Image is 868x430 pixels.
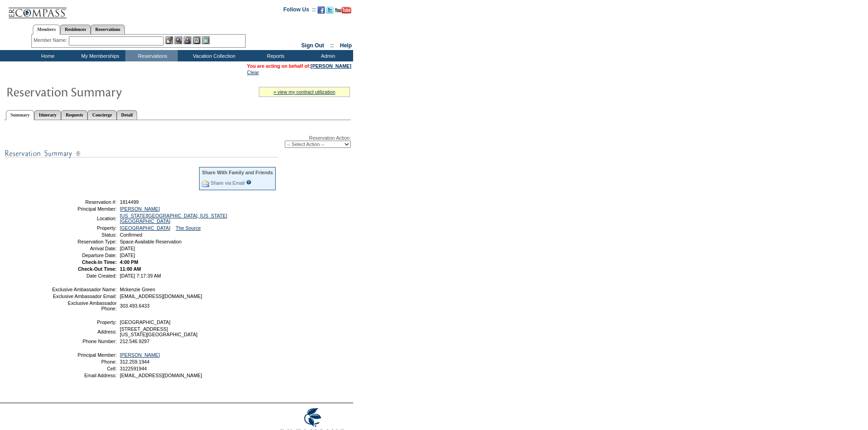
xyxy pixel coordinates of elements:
[120,366,147,371] span: 3122591944
[51,225,117,231] td: Property:
[301,50,353,61] td: Admin
[326,6,334,14] img: Follow us on Twitter
[301,42,324,49] a: Sign Out
[330,42,334,49] span: ::
[91,25,125,34] a: Reservations
[120,273,161,278] span: [DATE] 7:17:39 AM
[6,82,188,101] img: Reservaton Summary
[202,36,210,44] img: b_calculator.gif
[273,89,335,95] a: » view my contract utilization
[51,352,117,358] td: Principal Member:
[5,148,278,159] img: subTtlResSummary.gif
[33,25,61,35] a: Members
[51,273,117,278] td: Date Created:
[326,9,334,15] a: Follow us on Twitter
[165,36,173,44] img: b_edit.gif
[51,319,117,325] td: Property:
[51,373,117,378] td: Email Address:
[120,287,155,292] span: Mckenzie Green
[6,110,34,120] a: Summary
[176,225,201,231] a: The Source
[34,110,61,120] a: Itinerary
[117,110,138,120] a: Detail
[246,180,252,185] input: What is this?
[120,239,181,244] span: Space Available Reservation
[120,206,160,212] a: [PERSON_NAME]
[340,42,352,49] a: Help
[120,199,139,205] span: 1814499
[211,180,245,186] a: Share via Email
[51,359,117,364] td: Phone:
[248,50,301,61] td: Reports
[184,36,191,44] img: Impersonate
[120,303,149,309] span: 303.493.6433
[202,170,273,175] div: Share With Family and Friends
[120,339,149,344] span: 212.546.9297
[283,5,316,16] td: Follow Us ::
[51,253,117,258] td: Departure Date:
[51,339,117,344] td: Phone Number:
[51,213,117,224] td: Location:
[73,50,125,61] td: My Memberships
[51,199,117,205] td: Reservation #:
[51,293,117,299] td: Exclusive Ambassador Email:
[335,7,351,14] img: Subscribe to our YouTube Channel
[318,6,325,14] img: Become our fan on Facebook
[51,232,117,238] td: Status:
[178,50,248,61] td: Vacation Collection
[51,366,117,371] td: Cell:
[51,326,117,337] td: Address:
[34,36,69,44] div: Member Name:
[335,9,351,15] a: Subscribe to our YouTube Channel
[120,225,170,231] a: [GEOGRAPHIC_DATA]
[120,259,138,265] span: 4:00 PM
[51,287,117,292] td: Exclusive Ambassador Name:
[21,50,73,61] td: Home
[125,50,178,61] td: Reservations
[175,36,182,44] img: View
[311,63,351,69] a: [PERSON_NAME]
[120,253,135,258] span: [DATE]
[51,246,117,251] td: Arrival Date:
[120,373,202,378] span: [EMAIL_ADDRESS][DOMAIN_NAME]
[120,232,142,238] span: Confirmed
[82,259,117,265] strong: Check-In Time:
[120,326,197,337] span: [STREET_ADDRESS] [US_STATE][GEOGRAPHIC_DATA]
[87,110,116,120] a: Concierge
[120,213,227,224] a: [US_STATE][GEOGRAPHIC_DATA], [US_STATE][GEOGRAPHIC_DATA]
[120,246,135,251] span: [DATE]
[120,293,202,299] span: [EMAIL_ADDRESS][DOMAIN_NAME]
[318,9,325,15] a: Become our fan on Facebook
[51,206,117,212] td: Principal Member:
[51,239,117,244] td: Reservation Type:
[5,135,351,148] div: Reservation Action:
[61,110,87,120] a: Requests
[120,359,149,364] span: 312.259.1944
[193,36,200,44] img: Reservations
[120,319,170,325] span: [GEOGRAPHIC_DATA]
[247,63,351,69] span: You are acting on behalf of:
[247,70,259,75] a: Clear
[60,25,91,34] a: Residences
[120,266,141,272] span: 11:00 AM
[120,352,160,358] a: [PERSON_NAME]
[78,266,117,272] strong: Check-Out Time:
[51,300,117,311] td: Exclusive Ambassador Phone:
